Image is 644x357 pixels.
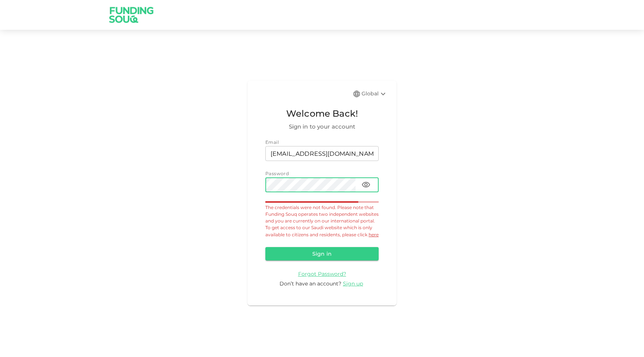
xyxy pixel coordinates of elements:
[265,139,279,145] span: Email
[265,205,379,237] span: The credentials were not found. Please note that Funding Souq operates two independent websites a...
[265,247,379,260] button: Sign in
[265,171,289,176] span: Password
[298,271,346,277] span: Forgot Password?
[265,122,379,131] span: Sign in to your account
[362,89,388,98] div: Global
[280,280,341,287] span: Don’t have an account?
[298,270,346,277] a: Forgot Password?
[265,146,379,161] input: email
[265,107,379,121] span: Welcome Back!
[369,232,379,237] a: here
[265,177,356,192] input: password
[343,280,363,287] span: Sign up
